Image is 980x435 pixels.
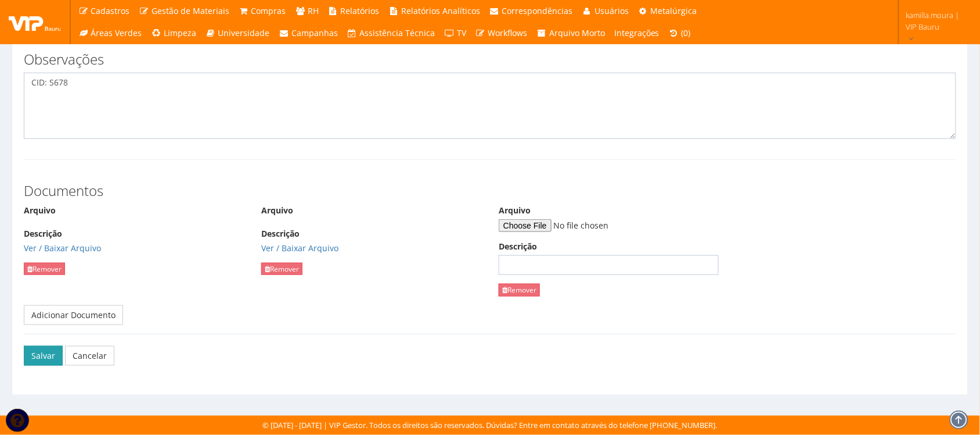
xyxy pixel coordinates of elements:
a: Adicionar Documento [24,305,123,325]
h3: Documentos [24,183,956,198]
a: Arquivo Morto [532,22,610,44]
span: kamilla.moura | VIP Bauru [906,9,965,33]
a: Ver / Baixar Arquivo [261,243,338,254]
label: Descrição [499,241,537,252]
a: Universidade [201,22,275,44]
a: Campanhas [275,22,343,44]
a: TV [440,22,471,44]
span: Universidade [218,27,270,38]
h3: Observações [24,52,956,67]
span: RH [308,5,319,16]
a: Remover [261,263,302,275]
span: Assistência Técnica [360,27,435,38]
a: Integrações [610,22,664,44]
a: Remover [499,284,540,296]
label: Arquivo [24,205,56,216]
span: Compras [251,5,286,16]
a: Áreas Verdes [74,22,147,44]
label: Arquivo [499,205,531,216]
span: TV [457,27,466,38]
span: Gestão de Materiais [152,5,229,16]
img: logo [9,13,61,31]
span: Arquivo Morto [549,27,605,38]
span: Usuários [595,5,629,16]
span: Workflows [488,27,528,38]
span: Cadastros [91,5,130,16]
a: Ver / Baixar Arquivo [24,243,101,254]
a: (0) [664,22,696,44]
a: Assistência Técnica [343,22,440,44]
span: Áreas Verdes [91,27,142,38]
label: Descrição [24,228,62,240]
a: Workflows [471,22,532,44]
span: Campanhas [291,27,338,38]
span: Metalúrgica [651,5,697,16]
label: Arquivo [261,205,293,216]
span: Limpeza [164,27,196,38]
span: Relatórios [341,5,380,16]
button: Salvar [24,346,63,366]
span: Relatórios Analíticos [401,5,480,16]
a: Remover [24,263,65,275]
span: Integrações [614,27,660,38]
span: (0) [682,27,691,38]
a: Limpeza [147,22,201,44]
label: Descrição [261,228,300,240]
a: Cancelar [65,346,114,366]
span: Correspondências [502,5,573,16]
textarea: CID: S678 [24,73,956,139]
div: © [DATE] - [DATE] | VIP Gestor. Todos os direitos são reservados. Dúvidas? Entre em contato atrav... [263,420,718,432]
